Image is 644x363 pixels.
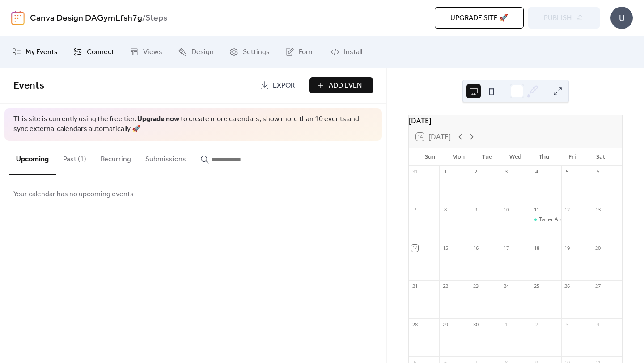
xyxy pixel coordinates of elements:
b: / [142,10,145,27]
div: 26 [564,283,571,290]
a: Form [279,40,322,64]
span: Your calendar has no upcoming events [13,189,134,200]
b: Steps [145,10,167,27]
div: 28 [411,321,418,328]
img: logo [11,11,25,25]
span: Export [273,80,299,91]
div: 24 [503,283,509,290]
div: 4 [594,321,601,328]
div: Mon [445,148,473,166]
div: [DATE] [409,115,622,126]
div: 3 [503,169,509,175]
span: Connect [87,47,114,58]
a: Upgrade now [137,112,179,126]
div: 15 [442,245,449,251]
div: 23 [472,283,479,290]
div: 14 [411,245,418,251]
div: 13 [594,207,601,213]
a: Settings [223,40,276,64]
a: Install [324,40,369,64]
div: 2 [472,169,479,175]
div: 10 [503,207,509,213]
div: Fri [558,148,587,166]
div: 6 [594,169,601,175]
div: 7 [411,207,418,213]
a: Views [123,40,169,64]
a: Canva Design DAGymLfsh7g [30,10,142,27]
div: 1 [442,169,449,175]
a: Export [254,77,306,93]
span: Add Event [329,80,366,91]
div: 5 [564,169,571,175]
span: Settings [243,47,270,58]
span: Design [191,47,214,58]
span: This site is currently using the free tier. to create more calendars, show more than 10 events an... [13,114,373,135]
div: 22 [442,283,449,290]
div: 21 [411,283,418,290]
div: Taller Arepas con Vanesa y Arturo [531,216,561,224]
button: Submissions [138,141,193,174]
div: 27 [594,283,601,290]
div: 1 [503,321,509,328]
span: Views [143,47,162,58]
button: Past (1) [56,141,93,174]
a: My Events [5,40,64,64]
div: 2 [534,321,540,328]
span: Upgrade site 🚀 [450,13,508,24]
div: 12 [564,207,571,213]
span: Install [344,47,362,58]
div: 29 [442,321,449,328]
div: 4 [534,169,540,175]
div: 18 [534,245,540,251]
div: 9 [472,207,479,213]
button: Upgrade site 🚀 [435,7,524,29]
div: 11 [534,207,540,213]
div: 3 [564,321,571,328]
div: 31 [411,169,418,175]
div: 19 [564,245,571,251]
button: Add Event [309,77,373,93]
div: 8 [442,207,449,213]
button: Recurring [93,141,138,174]
div: 17 [503,245,509,251]
span: Events [13,76,44,96]
div: Sat [586,148,615,166]
span: Form [299,47,315,58]
a: Connect [67,40,121,64]
div: 16 [472,245,479,251]
div: Tue [473,148,501,166]
div: 25 [534,283,540,290]
div: Sun [416,148,445,166]
div: Wed [501,148,530,166]
div: 30 [472,321,479,328]
button: Upcoming [9,141,56,175]
div: Thu [530,148,558,166]
span: My Events [25,47,58,58]
div: U [610,7,633,29]
div: 20 [594,245,601,251]
a: Design [171,40,220,64]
